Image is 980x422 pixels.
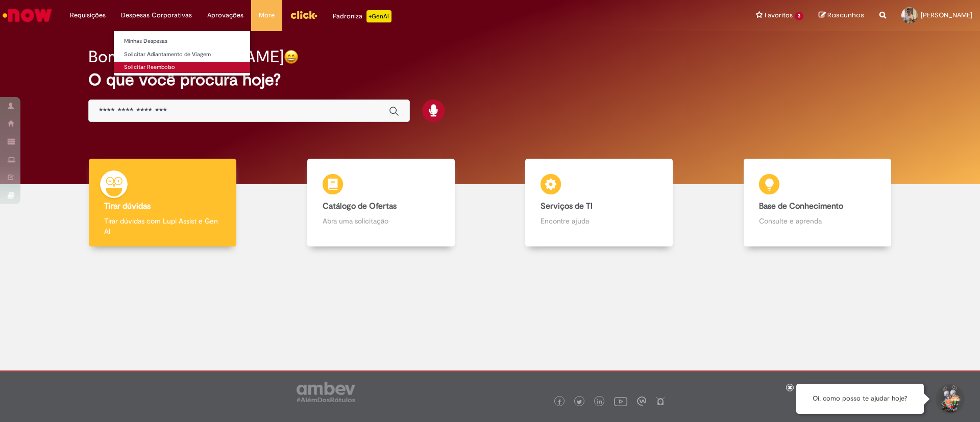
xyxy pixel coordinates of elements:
span: Aprovações [207,10,243,20]
img: logo_footer_facebook.png [557,400,562,405]
b: Serviços de TI [541,201,593,211]
img: logo_footer_linkedin.png [597,399,602,405]
span: More [259,10,275,20]
button: Iniciar Conversa de Suporte [934,384,965,414]
a: Rascunhos [819,11,864,20]
p: Encontre ajuda [541,216,657,226]
b: Catálogo de Ofertas [323,201,397,211]
p: Tirar dúvidas com Lupi Assist e Gen Ai [104,216,221,236]
a: Solicitar Adiantamento de Viagem [114,49,250,60]
span: 3 [795,12,803,20]
p: Abra uma solicitação [323,216,439,226]
img: logo_footer_twitter.png [577,400,582,405]
p: +GenAi [366,10,391,22]
b: Tirar dúvidas [104,201,151,211]
div: Padroniza [333,10,391,22]
img: logo_footer_ambev_rotulo_gray.png [297,382,355,402]
b: Base de Conhecimento [759,201,843,211]
span: Favoritos [765,10,793,20]
span: Despesas Corporativas [121,10,192,20]
a: Catálogo de Ofertas Abra uma solicitação [272,159,491,247]
a: Base de Conhecimento Consulte e aprenda [708,159,927,247]
img: ServiceNow [1,5,54,26]
img: logo_footer_workplace.png [637,396,646,406]
a: Minhas Despesas [114,36,250,47]
img: logo_footer_youtube.png [614,394,627,408]
ul: Despesas Corporativas [113,31,251,76]
a: Solicitar Reembolso [114,62,250,73]
p: Consulte e aprenda [759,216,876,226]
div: Oi, como posso te ajudar hoje? [796,384,924,414]
img: logo_footer_naosei.png [656,396,665,406]
img: click_logo_yellow_360x200.png [290,7,317,22]
span: [PERSON_NAME] [921,11,972,19]
span: Requisições [70,10,106,20]
h2: O que você procura hoje? [88,71,892,89]
a: Tirar dúvidas Tirar dúvidas com Lupi Assist e Gen Ai [54,159,272,247]
a: Serviços de TI Encontre ajuda [490,159,708,247]
img: happy-face.png [284,49,299,64]
h2: Bom dia, [PERSON_NAME] [88,48,284,66]
span: Rascunhos [827,10,864,20]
